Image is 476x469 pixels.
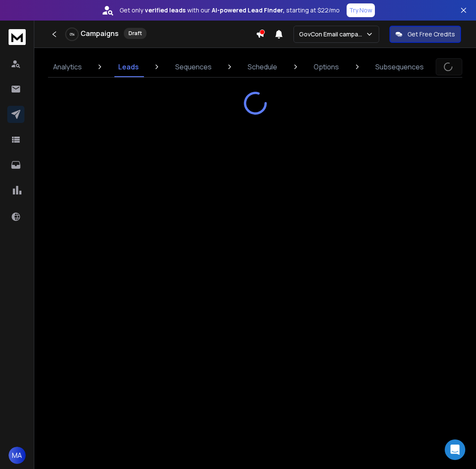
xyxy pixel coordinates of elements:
[9,447,26,464] button: MA
[175,62,212,72] p: Sequences
[349,6,372,15] p: Try Now
[81,28,119,39] h1: Campaigns
[389,26,461,43] button: Get Free Credits
[113,57,144,77] a: Leads
[118,62,139,72] p: Leads
[170,57,217,77] a: Sequences
[9,29,26,45] img: logo
[124,28,147,39] div: Draft
[53,62,82,72] p: Analytics
[299,30,365,39] p: GovCon Email campaign
[347,3,375,17] button: Try Now
[212,6,284,15] strong: AI-powered Lead Finder,
[242,57,282,77] a: Schedule
[248,62,277,72] p: Schedule
[314,62,339,72] p: Options
[145,6,186,15] strong: verified leads
[375,62,424,72] p: Subsequences
[308,57,344,77] a: Options
[445,439,465,460] div: Open Intercom Messenger
[120,6,340,15] p: Get only with our starting at $22/mo
[370,57,429,77] a: Subsequences
[48,57,87,77] a: Analytics
[407,30,455,39] p: Get Free Credits
[70,32,75,37] p: 0 %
